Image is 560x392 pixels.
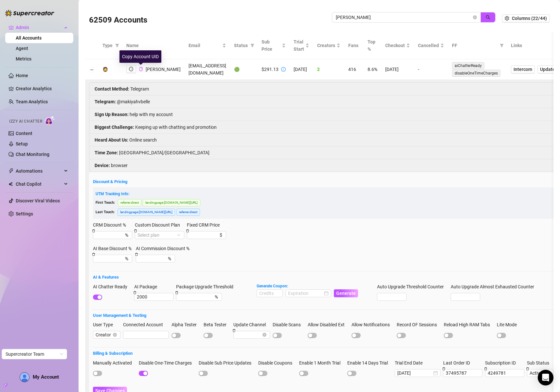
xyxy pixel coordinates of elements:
[102,66,108,73] div: 🧔
[95,125,134,130] strong: Biggest Challenge :
[119,50,161,63] div: Copy Account UID
[92,253,95,256] span: delete
[484,367,487,370] span: delete
[95,112,129,117] strong: Sign Up Reason :
[139,67,143,72] button: Copy Account UID
[16,152,49,157] a: Chat Monitoring
[179,293,213,300] input: Package Upgrade Threshold
[16,141,28,146] a: Setup
[249,41,256,50] span: filter
[114,41,120,50] span: filter
[96,200,115,205] span: First Touch:
[96,192,129,196] span: UTM Tracking Info:
[133,291,136,294] span: delete
[16,99,48,104] a: Team Analytics
[5,10,54,16] img: logo-BBDzfeDw.svg
[257,290,282,297] input: Credits
[294,38,304,53] span: Trial Start
[172,321,201,328] label: Alpha Tester
[93,245,136,252] label: AI Base Discount %
[497,333,506,338] button: Lite Mode
[452,42,497,49] span: FF
[336,14,472,21] input: Search by UID / Name / Email / Creator Username
[16,46,28,51] a: Agent
[511,65,535,73] a: Intercom
[257,284,288,288] strong: Generate Coupon:
[288,290,323,297] input: Expiration
[93,359,136,366] label: Manually Activated
[16,166,62,176] span: Automations
[122,32,185,59] th: Name
[134,293,173,301] input: AI Package
[175,291,178,294] span: delete
[377,293,406,300] input: Auto Upgrade Threshold Counter
[89,15,147,26] h3: 62509 Accounts
[348,67,356,72] span: 416
[336,291,356,296] span: Generate
[16,56,31,61] a: Metrics
[199,371,208,376] button: Disable Sub Price Updates
[185,59,230,80] td: [EMAIL_ADDRESS][DOMAIN_NAME]
[352,333,361,338] button: Allow Notifications
[473,15,477,19] button: close-circle
[414,59,448,80] td: -
[45,116,55,125] img: AI Chatter
[381,32,414,59] th: Checkout
[452,62,484,69] span: aiChatterReady
[96,231,124,239] input: CRM Discount %
[16,211,33,216] a: Settings
[186,229,189,232] span: delete
[176,283,238,290] label: Package Upgrade Threshold
[135,221,184,229] label: Custom Discount Plan
[96,210,115,214] span: Last Touch:
[527,359,553,366] label: Sub Status
[96,255,124,262] input: AI Base Discount %
[273,321,305,328] label: Disable Scans
[317,42,335,49] span: Creators
[204,333,213,338] button: Beta Tester
[290,59,313,80] td: [DATE]
[92,229,95,232] span: delete
[96,331,118,338] span: Creator
[16,179,62,189] span: Chat Copilot
[185,32,230,59] th: Email
[347,359,392,366] label: Enable 14 Days Trial
[9,182,13,186] img: Chat Copilot
[395,359,427,366] label: Trial End Date
[93,321,117,328] label: User Type
[281,67,286,72] span: info-circle
[385,42,405,49] span: Checkout
[418,42,439,49] span: Cancelled
[129,67,134,71] span: logout
[190,231,218,239] input: Fixed CRM Price
[138,255,167,262] input: AI Commission Discount %
[3,383,8,387] span: build
[498,41,505,50] span: filter
[139,67,143,71] span: copy
[135,253,138,256] span: delete
[9,25,14,30] span: crown
[113,333,117,337] span: close-circle
[134,229,137,232] span: delete
[187,221,224,229] label: Fixed CRM Price
[500,43,504,47] span: filter
[118,199,141,206] span: referrer : direct
[143,199,200,206] span: landingpage : [DOMAIN_NAME][URL]
[299,359,345,366] label: Enable 1 Month Trial
[20,373,29,382] img: AD_cMMTxCeTpmN1d5MnKJ1j-_uXZCpTKapSSqNGg4PyXtR_tCW7gZXTNmFz2tpVv9LSyNV7ff1CaS4f4q0HLYKULQOwoM5GQR...
[334,289,358,297] button: Generate
[444,321,494,328] label: Reload High RAM Tabs
[232,329,236,332] span: delete
[139,371,148,376] button: Disable One-Time Charges
[126,65,136,73] button: logout
[381,59,414,80] td: [DATE]
[514,66,532,73] span: Intercom
[102,42,113,49] span: Type
[250,43,254,47] span: filter
[16,73,28,78] a: Home
[347,371,356,376] button: Enable 14 Days Trial
[95,163,110,168] strong: Device :
[308,333,317,338] button: Allow Disabled Ext
[377,283,448,290] label: Auto Upgrade Threshold Counter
